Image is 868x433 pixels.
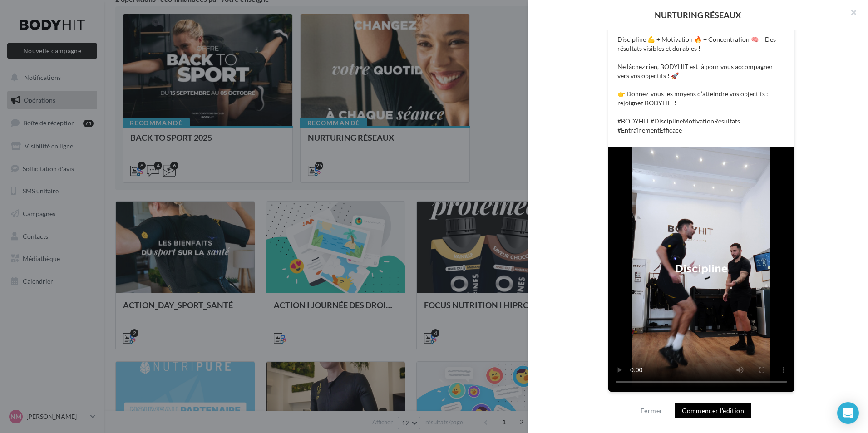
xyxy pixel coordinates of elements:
button: Commencer l'édition [675,403,751,418]
div: La prévisualisation est non-contractuelle [608,392,795,404]
div: Open Intercom Messenger [837,402,859,424]
p: 🎯 La formule du succès ! Discipline 💪 + Motivation 🔥 + Concentration 🧠 = Des résultats visibles e... [617,17,785,135]
button: Fermer [637,405,666,416]
div: NURTURING RÉSEAUX [542,11,853,19]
